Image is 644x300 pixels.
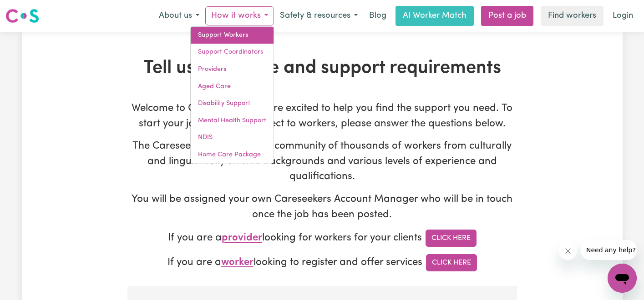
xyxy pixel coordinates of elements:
a: Disability Support [191,95,274,112]
iframe: Message from company [581,240,637,260]
a: Post a job [481,6,533,26]
a: NDIS [191,129,274,146]
iframe: Button to launch messaging window [608,264,637,293]
p: The Careseekers Platform is a community of thousands of workers from culturally and linguisticall... [127,139,517,185]
a: Find workers [541,6,603,26]
iframe: Close message [559,242,577,260]
img: Careseekers logo [5,8,39,24]
a: Careseekers logo [5,5,39,26]
div: How it works [190,26,274,164]
p: If you are a looking for workers for your clients [127,230,517,247]
p: If you are a looking to register and offer services [127,254,517,271]
p: Welcome to Careseekers. We are excited to help you find the support you need. To start your job p... [127,101,517,131]
a: Support Coordinators [191,44,274,61]
h1: Tell us your care and support requirements [127,57,517,79]
a: Login [607,6,639,26]
button: Safety & resources [274,6,364,25]
a: Home Care Package [191,146,274,164]
a: Aged Care [191,78,274,95]
button: How it works [205,6,274,25]
a: Click Here [426,230,477,247]
a: Providers [191,61,274,78]
a: Blog [364,6,392,26]
button: About us [153,6,205,25]
span: provider [222,233,262,244]
a: Mental Health Support [191,112,274,130]
a: Support Workers [191,27,274,44]
p: You will be assigned your own Careseekers Account Manager who will be in touch once the job has b... [127,192,517,222]
a: AI Worker Match [396,6,474,26]
span: worker [221,258,254,268]
a: Click Here [426,254,477,271]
